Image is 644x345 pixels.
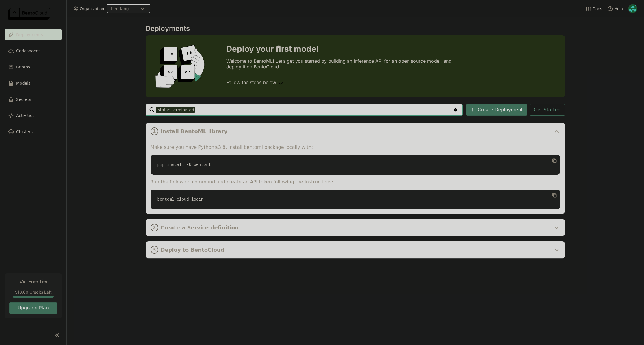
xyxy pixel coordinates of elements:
svg: Clear value [453,107,458,112]
i: 3 [151,246,158,254]
input: Selected bendang. [129,6,130,12]
a: Models [5,77,62,89]
i: 2 [151,224,158,231]
i: 1 [151,127,158,135]
a: Codespaces [5,45,62,57]
h3: Deploy your first model [226,44,454,53]
a: Bentos [5,61,62,73]
div: $10.00 Credits Left [9,290,57,295]
span: Models [16,80,30,87]
a: Free Tier$10.00 Credits LeftUpgrade Plan [5,273,62,318]
span: Deploy to BentoCloud [161,247,551,253]
button: Upgrade Plan [9,302,57,314]
span: Organization [80,6,104,11]
span: Deployments [16,31,43,38]
span: Docs [593,6,602,11]
code: pip install -U bentoml [151,155,560,175]
a: Docs [586,6,602,12]
div: Deployments [146,24,565,33]
span: Codespaces [16,47,40,54]
div: 1Install BentoML library [146,123,565,140]
a: Clusters [5,126,62,138]
span: Install BentoML library [161,128,551,135]
span: Help [614,6,623,11]
span: Activities [16,112,35,119]
span: Bentos [16,64,30,71]
img: cover onboarding [150,44,212,88]
span: Create a Service definition [161,225,551,231]
button: Create Deployment [466,104,527,116]
img: logo [8,8,50,20]
span: Clusters [16,128,33,135]
input: Search [156,105,453,114]
span: Free Tier [28,279,48,284]
a: Activities [5,110,62,121]
code: bentoml cloud login [151,190,560,209]
div: 3Deploy to BentoCloud [146,241,565,258]
img: bendang nuksung [628,4,637,13]
p: Welcome to BentoML! Let’s get you started by building an Inference API for an open source model, ... [226,58,454,70]
div: bendang [111,6,129,12]
p: Make sure you have Python≥3.8, install bentoml package locally with: [151,144,560,150]
div: Help [607,6,623,12]
span: Follow the steps below [226,79,276,85]
p: Run the following command and create an API token following the instructions: [151,179,560,185]
a: Deployments [5,29,62,40]
button: Get Started [530,104,565,116]
span: Secrets [16,96,31,103]
a: Secrets [5,94,62,105]
div: 2Create a Service definition [146,219,565,236]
